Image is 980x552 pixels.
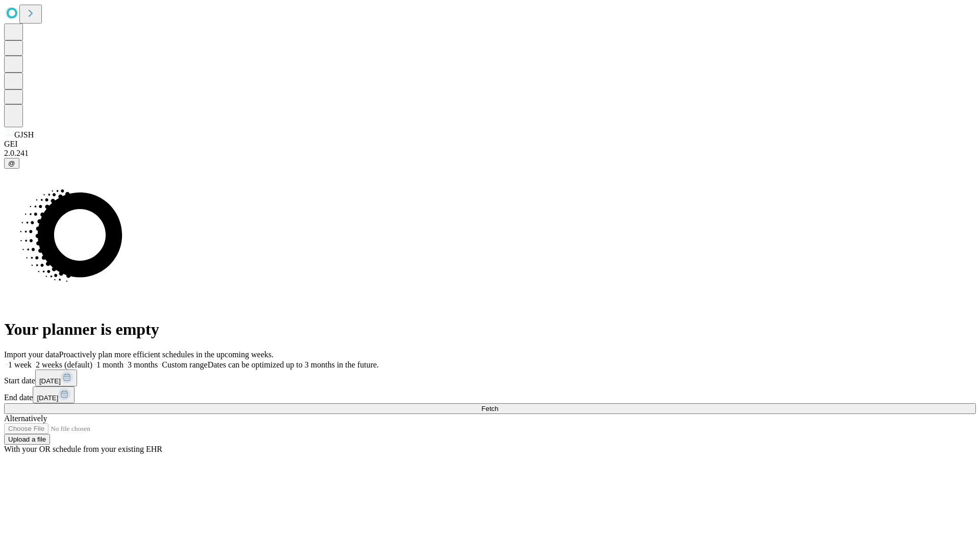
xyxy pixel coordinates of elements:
span: Custom range [162,360,207,369]
div: Start date [4,370,976,386]
span: Proactively plan more efficient schedules in the upcoming weeks. [59,350,274,359]
span: Fetch [481,405,498,412]
div: GEI [4,140,976,149]
span: 2 weeks (default) [36,360,92,369]
span: [DATE] [39,377,61,385]
h1: Your planner is empty [4,320,976,339]
button: Upload a file [4,434,50,445]
button: @ [4,158,19,169]
span: Alternatively [4,414,47,423]
span: Import your data [4,350,59,359]
span: [DATE] [37,394,58,402]
span: With your OR schedule from your existing EHR [4,445,162,453]
span: @ [8,159,15,167]
button: [DATE] [33,386,75,403]
div: 2.0.241 [4,149,976,158]
span: Dates can be optimized up to 3 months in the future. [208,360,379,369]
span: 3 months [128,360,158,369]
span: 1 week [8,360,32,369]
button: Fetch [4,403,976,414]
div: End date [4,386,976,403]
span: 1 month [96,360,124,369]
button: [DATE] [35,370,77,386]
span: GJSH [14,130,34,139]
